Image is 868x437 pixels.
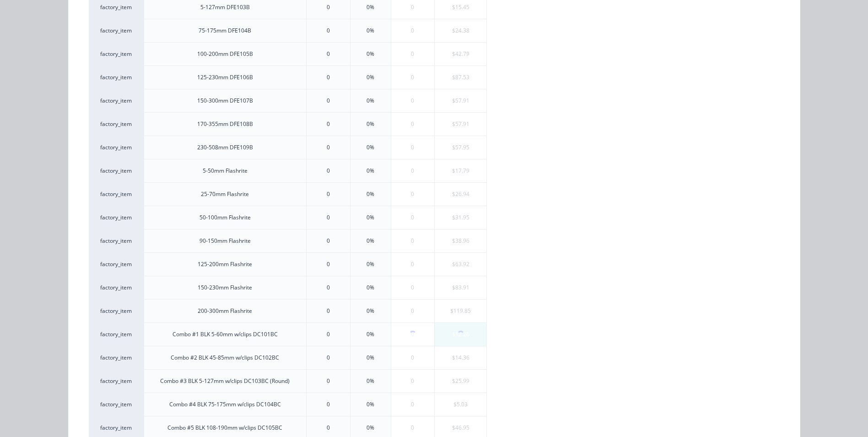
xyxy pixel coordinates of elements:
div: 0% [367,237,374,245]
div: 0 [391,300,435,322]
div: Combo #4 BLK 75-175mm w/clips DC104BC [169,400,281,409]
div: factory_item [89,206,144,229]
div: 150-230mm Flashrite [198,284,252,292]
div: $17.79 [435,159,486,182]
div: 0 [327,284,330,292]
div: 0 [391,89,435,112]
div: 0 [327,424,330,432]
div: factory_item [89,369,144,393]
div: $25.99 [435,370,486,393]
div: 25-70mm Flashrite [201,190,249,198]
div: factory_item [89,42,144,66]
div: 0 [391,43,435,66]
div: $12.26 [435,323,486,346]
div: factory_item [89,136,144,159]
div: 0 [391,183,435,206]
div: 200-300mm Flashrite [198,307,252,315]
div: 0 [327,330,330,339]
div: 5-127mm DFE103B [200,3,250,11]
div: 0 [391,206,435,229]
div: 0 [327,167,330,175]
div: Combo #3 BLK 5-127mm w/clips DC103BC (Round) [160,377,290,385]
div: $14.36 [435,346,486,369]
div: factory_item [89,89,144,112]
div: 0% [367,377,374,385]
div: 0 [327,97,330,105]
div: 0 [391,346,435,369]
div: 170-355mm DFE108B [197,120,253,128]
div: 150-300mm DFE107B [197,97,253,105]
div: 0 [327,260,330,268]
div: factory_item [89,322,144,346]
div: factory_item [89,276,144,299]
div: 0% [367,354,374,362]
div: 90-150mm Flashrite [199,237,251,245]
div: 0 [391,19,435,42]
div: $57.91 [435,89,486,112]
div: 0 [391,159,435,182]
div: factory_item [89,159,144,182]
div: 0 [327,3,330,11]
div: 0% [367,284,374,292]
div: 0% [367,3,374,11]
div: 0% [367,330,374,339]
div: $87.53 [435,66,486,89]
div: 0 [327,190,330,198]
div: $83.91 [435,276,486,299]
div: factory_item [89,66,144,89]
div: $31.95 [435,206,486,229]
div: $57.95 [435,136,486,159]
div: $38.96 [435,229,486,252]
div: 125-200mm Flashrite [198,260,252,268]
div: $5.03 [435,393,486,416]
div: factory_item [89,182,144,206]
div: 0 [391,393,435,416]
div: 0% [367,424,374,432]
div: 0% [367,307,374,315]
div: 0% [367,143,374,152]
div: 0% [367,400,374,409]
div: 0% [367,73,374,82]
div: 0% [367,167,374,175]
div: 0 [391,370,435,393]
div: Combo #2 BLK 45-85mm w/clips DC102BC [171,354,279,362]
div: factory_item [89,229,144,252]
div: 0 [327,400,330,409]
div: 230-508mm DFE109B [197,143,253,152]
div: 0% [367,213,374,222]
div: factory_item [89,346,144,369]
div: $57.91 [435,113,486,136]
div: 0 [327,120,330,128]
div: $26.94 [435,183,486,206]
div: 0 [391,323,435,346]
div: factory_item [89,19,144,42]
div: $24.38 [435,19,486,42]
div: 75-175mm DFE104B [199,27,251,35]
div: 0 [327,377,330,385]
div: 0% [367,190,374,198]
div: 0 [391,276,435,299]
div: 0% [367,120,374,128]
div: 0 [391,66,435,89]
div: factory_item [89,299,144,322]
div: $119.85 [435,300,486,322]
div: Combo #1 BLK 5-60mm w/clips DC101BC [173,330,278,339]
div: factory_item [89,252,144,276]
div: Combo #5 BLK 108-190mm w/clips DC105BC [167,424,282,432]
div: 50-100mm Flashrite [199,213,251,222]
div: factory_item [89,112,144,136]
div: factory_item [89,393,144,416]
div: 0 [327,307,330,315]
div: 0% [367,97,374,105]
div: $63.92 [435,253,486,276]
div: 0 [391,229,435,252]
div: 0 [327,50,330,58]
div: 0 [327,73,330,82]
div: 0 [391,253,435,276]
div: $42.79 [435,43,486,66]
div: 0% [367,27,374,35]
div: 5-50mm Flashrite [203,167,248,175]
div: 125-230mm DFE106B [197,73,253,82]
div: 0% [367,50,374,58]
div: 0 [391,113,435,136]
